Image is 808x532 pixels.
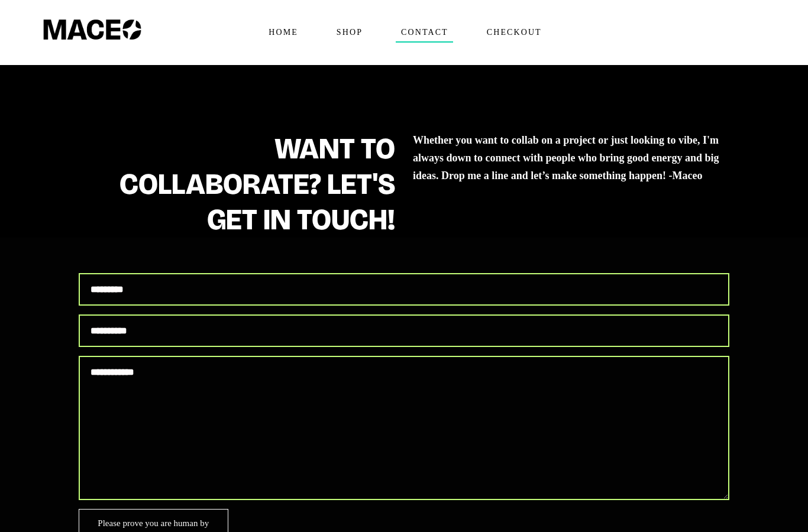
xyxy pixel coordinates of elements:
[396,23,453,42] span: Contact
[70,131,404,238] h1: WANT TO COLLABORATE? LET'S GET IN TOUCH!
[331,23,367,42] span: Shop
[481,23,547,42] span: Checkout
[263,23,303,42] span: Home
[404,131,738,184] h5: Whether you want to collab on a project or just looking to vibe, I'm always down to connect with ...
